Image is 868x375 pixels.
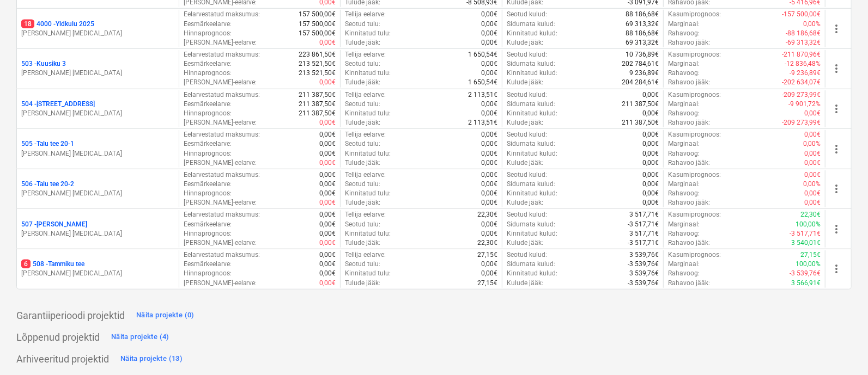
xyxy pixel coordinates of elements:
p: Hinnaprognoos : [184,109,232,118]
p: 100,00% [796,220,821,229]
p: 0,00€ [481,59,497,69]
p: Eesmärkeelarve : [184,139,232,149]
p: 211 387,50€ [299,90,336,100]
p: 0,00€ [481,229,497,238]
p: Kasumiprognoos : [668,50,721,59]
p: Hinnaprognoos : [184,149,232,158]
p: 0,00€ [481,10,497,19]
p: 3 517,71€ [629,210,659,219]
p: 3 539,76€ [629,269,659,278]
p: Kasumiprognoos : [668,130,721,139]
p: Seotud kulud : [507,90,547,100]
p: 213 521,50€ [299,59,336,69]
p: 0,00€ [319,118,336,127]
div: Vestlusvidin [814,323,868,375]
p: Tellija eelarve : [345,90,386,100]
p: Sidumata kulud : [507,100,555,109]
p: 0,00€ [481,149,497,158]
p: 0,00€ [481,180,497,189]
p: Seotud kulud : [507,250,547,260]
p: 0,00€ [319,149,336,158]
div: 184000 -Yldkulu 2025[PERSON_NAME] [MEDICAL_DATA] [21,20,174,38]
p: -9 901,72% [788,100,821,109]
p: 0,00€ [481,220,497,229]
p: Tellija eelarve : [345,250,386,260]
p: Rahavoog : [668,229,700,238]
p: Kinnitatud tulu : [345,149,391,158]
p: Kasumiprognoos : [668,250,721,260]
p: Sidumata kulud : [507,20,555,29]
p: Sidumata kulud : [507,139,555,149]
p: 22,30€ [477,210,497,219]
span: more_vert [830,22,843,35]
p: -3 517,71€ [628,238,659,248]
div: 503 -Kuusiku 3[PERSON_NAME] [MEDICAL_DATA] [21,59,174,78]
div: Näita projekte (13) [120,353,183,365]
p: 1 650,54€ [468,50,497,59]
p: 22,30€ [800,210,821,219]
p: 211 387,50€ [299,100,336,109]
p: 0,00€ [642,158,659,168]
p: 0,00€ [642,189,659,198]
p: 0,00€ [319,269,336,278]
p: Kulude jääk : [507,118,543,127]
p: 0,00% [803,180,821,189]
p: Hinnaprognoos : [184,69,232,78]
p: 0,00€ [319,220,336,229]
p: 504 - [STREET_ADDRESS] [21,100,95,109]
p: 0,00€ [319,250,336,260]
p: 22,30€ [477,238,497,248]
p: -9 236,89€ [790,69,821,78]
p: Rahavoo jääk : [668,38,710,47]
p: Eesmärkeelarve : [184,220,232,229]
p: 0,00€ [481,100,497,109]
p: Tulude jääk : [345,279,380,288]
p: 0,00€ [319,78,336,87]
p: 0,00€ [642,170,659,180]
p: Eesmärkeelarve : [184,20,232,29]
p: Sidumata kulud : [507,59,555,69]
p: 100,00% [796,260,821,269]
p: [PERSON_NAME]-eelarve : [184,118,257,127]
button: Näita projekte (13) [118,351,185,368]
div: 506 -Talu tee 20-2[PERSON_NAME] [MEDICAL_DATA] [21,180,174,198]
p: 0,00€ [804,149,821,158]
p: Rahavoo jääk : [668,78,710,87]
p: 204 284,61€ [622,78,659,87]
p: Eelarvestatud maksumus : [184,210,260,219]
p: Sidumata kulud : [507,180,555,189]
p: 0,00€ [481,109,497,118]
p: 0,00€ [804,198,821,207]
p: Rahavoo jääk : [668,279,710,288]
p: Garantiiperioodi projektid [16,309,125,322]
p: -3 517,71€ [628,220,659,229]
p: 0,00€ [642,109,659,118]
p: 157 500,00€ [299,10,336,19]
p: 223 861,50€ [299,50,336,59]
p: [PERSON_NAME]-eelarve : [184,238,257,248]
p: Tellija eelarve : [345,10,386,19]
p: 0,00% [803,20,821,29]
p: 0,00€ [642,149,659,158]
p: Eesmärkeelarve : [184,100,232,109]
p: [PERSON_NAME]-eelarve : [184,279,257,288]
span: 6 [21,260,31,268]
p: -69 313,32€ [786,38,821,47]
p: 1 650,54€ [468,78,497,87]
p: 0,00€ [319,229,336,238]
p: Tulude jääk : [345,238,380,248]
p: [PERSON_NAME] [MEDICAL_DATA] [21,29,174,38]
p: 0,00€ [481,189,497,198]
p: Rahavoog : [668,269,700,278]
p: [PERSON_NAME] [MEDICAL_DATA] [21,149,174,158]
p: 0,00€ [319,139,336,149]
p: Marginaal : [668,20,700,29]
p: 0,00€ [481,130,497,139]
p: 0,00€ [319,238,336,248]
p: 88 186,68€ [626,10,659,19]
p: 0,00€ [481,269,497,278]
p: [PERSON_NAME] [MEDICAL_DATA] [21,69,174,78]
p: -202 634,07€ [782,78,821,87]
div: Näita projekte (4) [111,331,169,343]
iframe: Chat Widget [814,323,868,375]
